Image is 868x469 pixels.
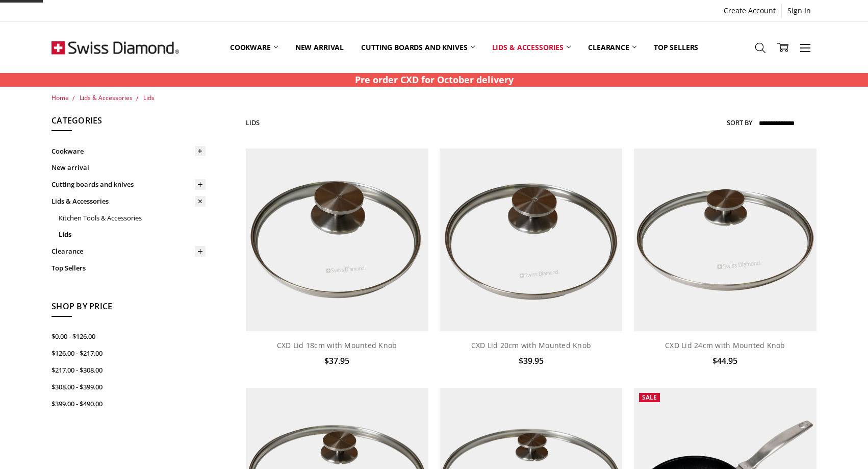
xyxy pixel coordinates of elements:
[52,379,206,396] a: $308.00 - $399.00
[287,24,352,70] a: New arrival
[52,260,206,277] a: Top Sellers
[712,355,737,366] span: $44.95
[52,93,69,102] a: Home
[471,340,592,350] a: CXD Lid 20cm with Mounted Knob
[143,93,155,102] a: Lids
[52,176,206,193] a: Cutting boards and knives
[277,340,397,350] a: CXD Lid 18cm with Mounted Knob
[59,210,206,227] a: Kitchen Tools & Accessories
[52,345,206,362] a: $126.00 - $217.00
[727,114,752,131] label: Sort By
[59,226,206,243] a: Lids
[782,4,816,18] a: Sign In
[52,362,206,379] a: $217.00 - $308.00
[324,355,349,366] span: $37.95
[221,24,287,70] a: Cookware
[52,114,206,132] h5: Categories
[634,149,816,331] img: CXD Lid 24cm with Mounted Knob
[52,300,206,317] h5: Shop By Price
[483,24,579,70] a: Lids & Accessories
[352,24,483,70] a: Cutting boards and knives
[645,24,707,70] a: Top Sellers
[80,93,133,102] a: Lids & Accessories
[52,328,206,345] a: $0.00 - $126.00
[665,340,785,350] a: CXD Lid 24cm with Mounted Knob
[642,393,657,402] span: Sale
[579,24,645,70] a: Clearance
[52,396,206,412] a: $399.00 - $490.00
[52,159,206,176] a: New arrival
[246,118,260,127] h1: Lids
[440,149,622,331] img: CXD Lid 20cm with Mounted Knob
[52,193,206,210] a: Lids & Accessories
[52,243,206,260] a: Clearance
[246,149,428,331] img: CXD Lid 18cm with Mounted Knob
[355,73,514,86] strong: Pre order CXD for October delivery
[52,22,179,73] img: Free Shipping On Every Order
[52,143,206,160] a: Cookware
[718,4,781,18] a: Create Account
[519,355,544,366] span: $39.95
